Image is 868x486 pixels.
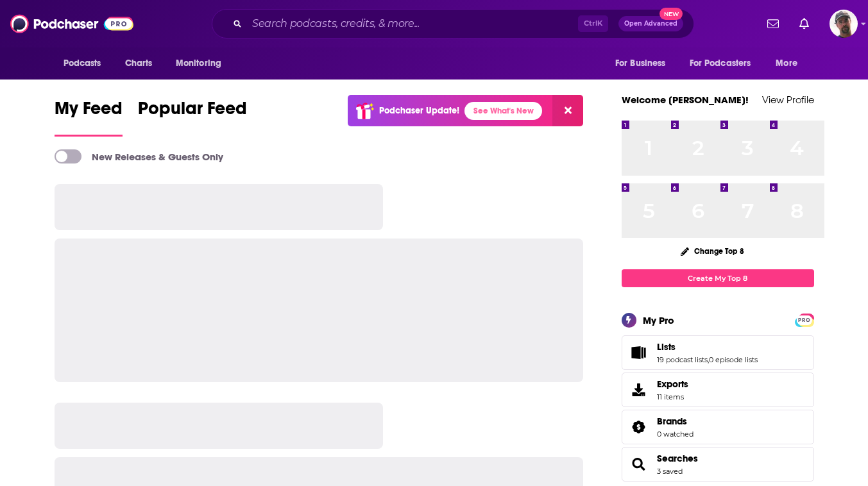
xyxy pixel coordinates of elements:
span: Brands [657,415,687,427]
span: Exports [626,381,652,399]
button: Show profile menu [830,10,858,38]
div: My Pro [643,314,674,326]
a: My Feed [55,97,123,137]
span: PRO [797,315,812,325]
span: Exports [657,378,688,390]
a: 19 podcast lists [657,355,708,364]
a: Exports [622,373,814,407]
a: View Profile [762,94,814,106]
button: open menu [767,51,813,76]
span: Ctrl K [578,15,608,32]
img: User Profile [830,10,858,38]
button: open menu [681,51,770,76]
span: Podcasts [64,54,101,72]
button: Change Top 8 [673,243,753,259]
a: 3 saved [657,467,683,476]
span: Open Advanced [624,21,677,27]
span: Logged in as cjPurdy [830,10,858,38]
button: open menu [606,51,682,76]
span: Brands [622,410,814,444]
input: Search podcasts, credits, & more... [247,13,578,34]
a: 0 watched [657,430,694,439]
span: For Business [615,54,666,72]
a: Brands [657,415,694,427]
button: open menu [55,51,118,76]
span: Lists [622,335,814,370]
a: PRO [797,314,812,324]
span: Lists [657,341,676,353]
a: Popular Feed [138,97,247,137]
span: For Podcasters [690,54,751,72]
a: Lists [626,344,652,362]
a: Create My Top 8 [622,269,814,287]
a: Searches [626,455,652,473]
span: Monitoring [176,54,221,72]
span: Charts [125,54,153,72]
a: Welcome [PERSON_NAME]! [622,94,749,106]
a: 0 episode lists [709,355,758,364]
span: New [660,8,683,20]
a: Brands [626,418,652,436]
a: Show notifications dropdown [794,13,814,35]
a: See What's New [464,102,542,120]
span: More [776,54,797,72]
span: Popular Feed [138,97,247,127]
span: My Feed [55,97,123,127]
button: open menu [167,51,238,76]
button: Open AdvancedNew [618,16,683,31]
span: Searches [622,447,814,482]
div: Search podcasts, credits, & more... [212,9,694,38]
a: New Releases & Guests Only [55,149,223,163]
a: Lists [657,341,758,353]
a: Searches [657,453,698,464]
span: , [708,355,709,364]
p: Podchaser Update! [379,105,459,116]
span: 11 items [657,392,688,401]
a: Show notifications dropdown [762,13,784,35]
a: Charts [117,51,160,76]
img: Podchaser - Follow, Share and Rate Podcasts [10,12,133,36]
